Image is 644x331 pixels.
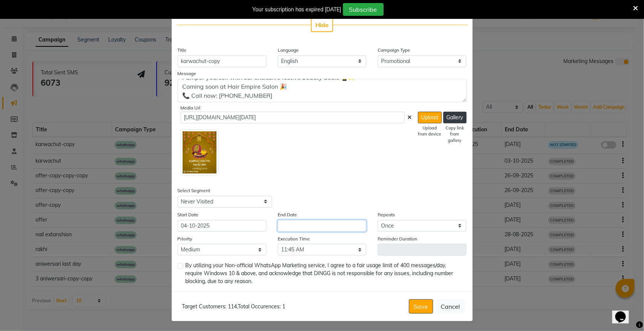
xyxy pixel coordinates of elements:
label: Message [178,70,197,77]
label: Priority [178,236,192,242]
div: Your subscription has expired [DATE] [253,6,341,14]
div: Upload from device [418,125,442,138]
iframe: chat widget [612,301,636,323]
label: Execution Time [278,236,310,242]
span: Hide [315,21,329,29]
label: Title [178,47,187,54]
div: , [179,303,286,311]
div: Copy link from gallery [443,125,467,144]
input: ex. https://img.dingg.app/invoice.jpg or uploaded image name [181,112,405,123]
span: Total Occurences: 1 [238,303,286,310]
label: Reminder Duration [378,236,417,242]
label: End Date [278,211,297,218]
button: Gallery [443,112,467,123]
button: Upload [418,112,442,123]
label: Campaign Type [378,47,410,54]
label: Repeats [378,211,395,218]
img: Attachment Preview [181,129,218,176]
button: Hide [311,18,333,32]
span: By utilizing your Non-official WhatsApp Marketing service, I agree to a fair usage limit of 400 m... [186,262,461,285]
label: Media Url [181,105,201,111]
label: Select Segment [178,187,211,194]
span: Target Customers: 114 [182,303,237,310]
label: Start Date [178,211,199,218]
button: Save [409,299,433,314]
input: Enter Title [178,55,266,67]
label: Language [278,47,299,54]
button: Cancel [436,299,465,314]
button: Subscribe [343,3,384,16]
